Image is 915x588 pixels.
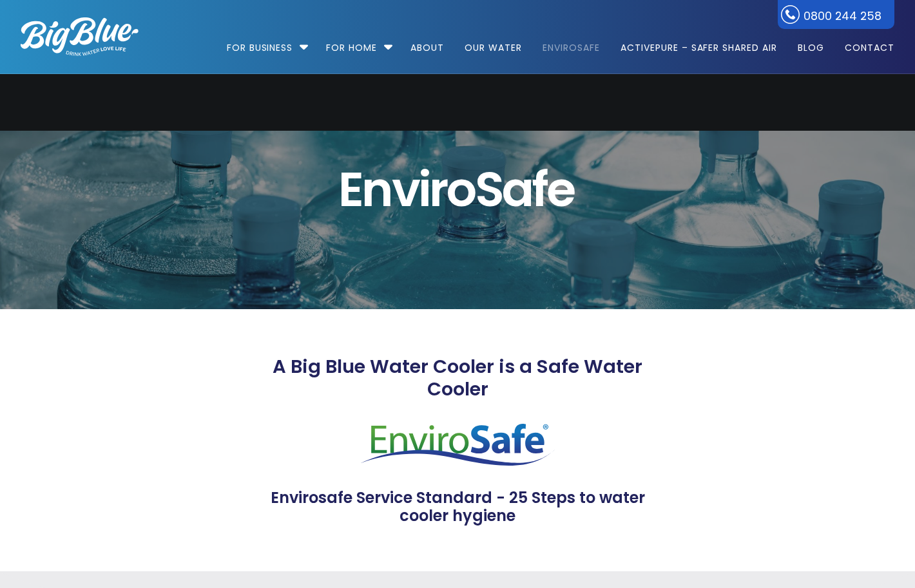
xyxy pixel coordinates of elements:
span: o [446,160,474,218]
span: A Big Blue Water Cooler is a Safe Water Cooler [245,356,670,401]
span: r [429,160,446,218]
span: a [502,160,532,218]
img: EnviroSafe [360,424,555,466]
span: v [392,160,418,218]
span: S [475,160,502,218]
span: i [418,160,429,218]
span: Envirosafe Service Standard - 25 Steps to water cooler hygiene [245,489,670,526]
span: e [546,160,573,218]
span: E [338,160,361,218]
span: f [532,160,546,218]
span: n [361,160,391,218]
img: logo [21,17,139,56]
